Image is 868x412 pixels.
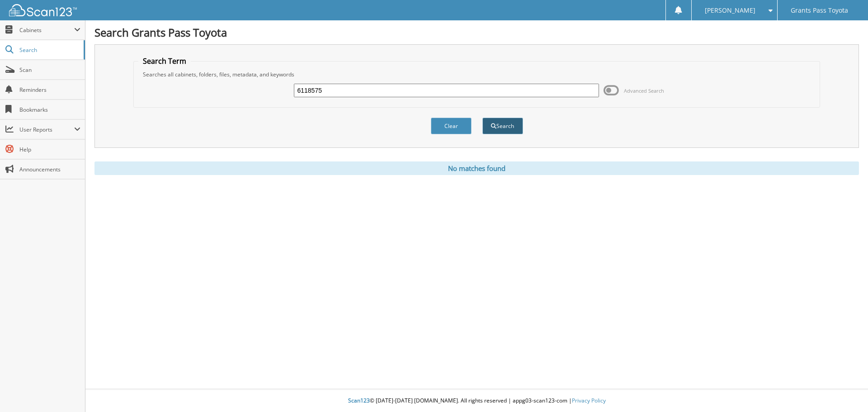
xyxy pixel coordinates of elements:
[9,4,77,16] img: scan123-logo-white.svg
[19,106,80,114] span: Bookmarks
[138,71,816,78] div: Searches all cabinets, folders, files, metadata, and keywords
[823,369,868,412] iframe: Chat Widget
[19,166,80,173] span: Announcements
[19,86,80,94] span: Reminders
[19,146,80,153] span: Help
[94,161,859,175] div: No matches found
[138,56,191,66] legend: Search Term
[85,390,868,412] div: © [DATE]-[DATE] [DOMAIN_NAME]. All rights reserved | appg03-scan123-com |
[624,87,664,94] span: Advanced Search
[572,397,606,404] a: Privacy Policy
[19,66,80,74] span: Scan
[94,25,859,40] h1: Search Grants Pass Toyota
[791,8,848,13] span: Grants Pass Toyota
[705,8,755,13] span: [PERSON_NAME]
[431,118,472,134] button: Clear
[348,397,370,404] span: Scan123
[19,126,74,133] span: User Reports
[19,26,74,34] span: Cabinets
[482,118,523,134] button: Search
[19,46,79,54] span: Search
